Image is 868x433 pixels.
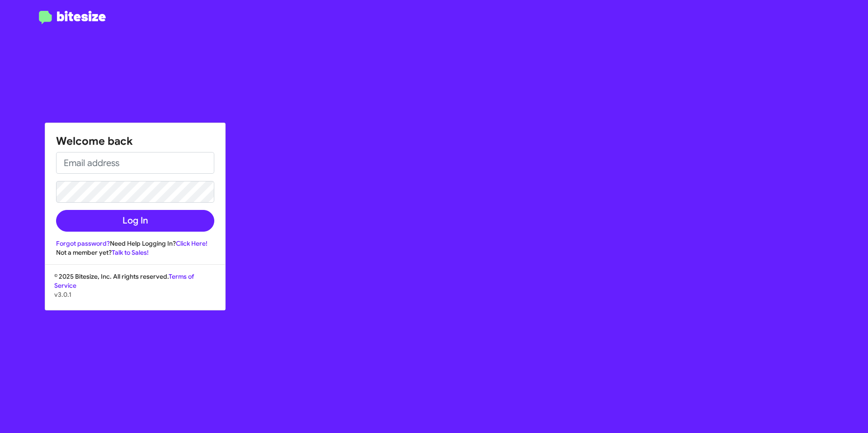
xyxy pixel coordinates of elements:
div: Need Help Logging In? [56,239,214,248]
div: Not a member yet? [56,248,214,257]
div: © 2025 Bitesize, Inc. All rights reserved. [45,272,225,310]
a: Talk to Sales! [112,248,149,257]
a: Click Here! [176,239,208,247]
p: v3.0.1 [54,290,216,299]
button: Log In [56,210,214,232]
h1: Welcome back [56,134,214,148]
input: Email address [56,152,214,174]
a: Forgot password? [56,239,110,247]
